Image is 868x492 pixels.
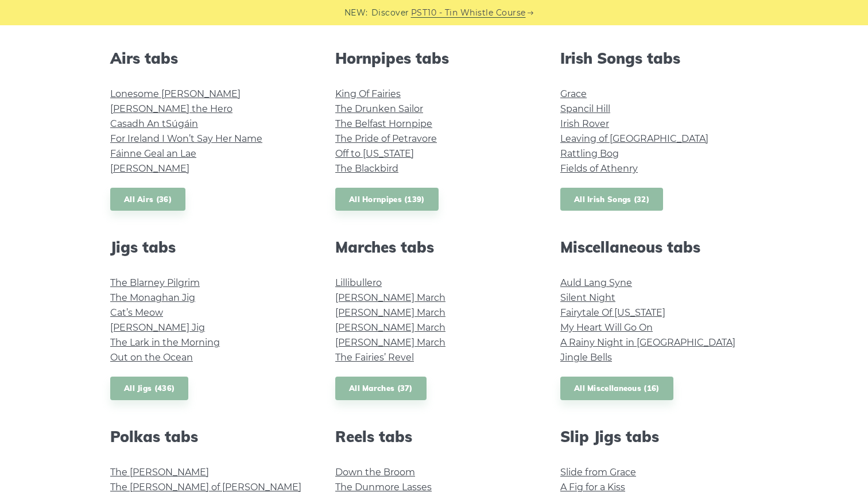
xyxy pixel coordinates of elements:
[110,118,198,129] a: Casadh An tSúgáin
[560,292,615,303] a: Silent Night
[560,337,735,348] a: A Rainy Night in [GEOGRAPHIC_DATA]
[335,148,414,159] a: Off to [US_STATE]
[335,352,414,363] a: The Fairies’ Revel
[335,277,382,288] a: Lillibullero
[110,292,195,303] a: The Monaghan Jig
[335,103,423,114] a: The Drunken Sailor
[110,307,163,318] a: Cat’s Meow
[110,337,220,348] a: The Lark in the Morning
[110,188,185,211] a: All Airs (36)
[335,377,427,400] a: All Marches (37)
[110,49,308,67] h2: Airs tabs
[560,307,665,318] a: Fairytale Of [US_STATE]
[560,188,663,211] a: All Irish Songs (32)
[110,88,241,99] a: Lonesome [PERSON_NAME]
[335,163,398,174] a: The Blackbird
[335,337,445,348] a: [PERSON_NAME] March
[371,6,409,20] span: Discover
[335,49,533,67] h2: Hornpipes tabs
[110,352,193,363] a: Out on the Ocean
[560,377,673,400] a: All Miscellaneous (16)
[344,6,368,20] span: NEW:
[335,88,401,99] a: King Of Fairies
[560,238,758,256] h2: Miscellaneous tabs
[335,428,533,445] h2: Reels tabs
[110,467,209,478] a: The [PERSON_NAME]
[560,88,587,99] a: Grace
[335,188,439,211] a: All Hornpipes (139)
[560,352,612,363] a: Jingle Bells
[110,277,200,288] a: The Blarney Pilgrim
[335,292,445,303] a: [PERSON_NAME] March
[110,103,232,114] a: [PERSON_NAME] the Hero
[110,133,262,144] a: For Ireland I Won’t Say Her Name
[560,118,609,129] a: Irish Rover
[335,133,437,144] a: The Pride of Petravore
[335,118,432,129] a: The Belfast Hornpipe
[335,238,533,256] h2: Marches tabs
[110,148,196,159] a: Fáinne Geal an Lae
[560,148,619,159] a: Rattling Bog
[110,377,188,400] a: All Jigs (436)
[560,103,610,114] a: Spancil Hill
[411,6,526,20] a: PST10 - Tin Whistle Course
[560,49,758,67] h2: Irish Songs tabs
[110,322,205,333] a: [PERSON_NAME] Jig
[560,428,758,445] h2: Slip Jigs tabs
[110,163,189,174] a: [PERSON_NAME]
[110,238,308,256] h2: Jigs tabs
[560,467,636,478] a: Slide from Grace
[335,467,415,478] a: Down the Broom
[335,322,445,333] a: [PERSON_NAME] March
[335,307,445,318] a: [PERSON_NAME] March
[560,277,632,288] a: Auld Lang Syne
[560,322,653,333] a: My Heart Will Go On
[110,428,308,445] h2: Polkas tabs
[560,133,708,144] a: Leaving of [GEOGRAPHIC_DATA]
[560,163,638,174] a: Fields of Athenry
